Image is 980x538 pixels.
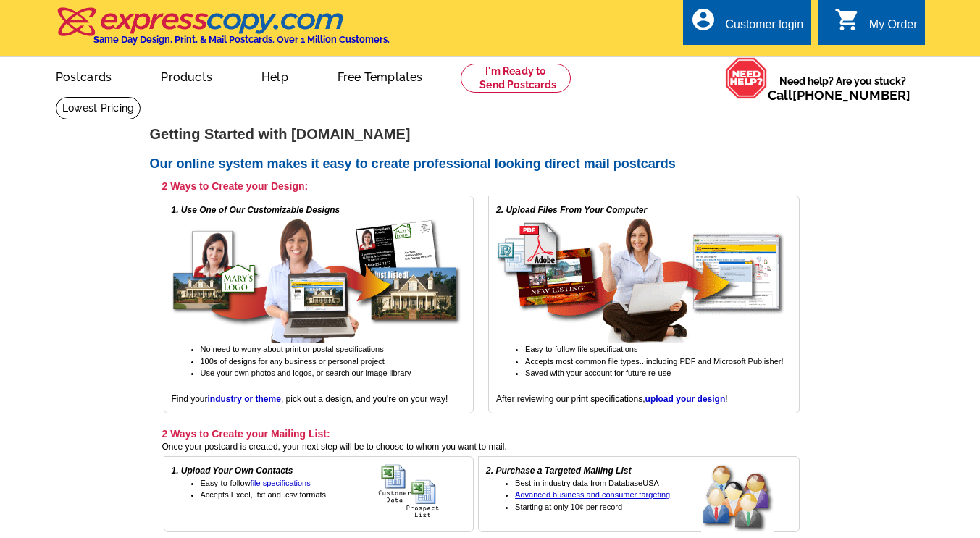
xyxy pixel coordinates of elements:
span: No need to worry about print or postal specifications [201,345,384,353]
img: buy a targeted mailing list [701,464,792,534]
a: industry or theme [208,394,281,404]
span: Saved with your account for future re-use [525,369,671,377]
span: Find your , pick out a design, and you're on your way! [172,394,448,404]
a: Same Day Design, Print, & Mail Postcards. Over 1 Million Customers. [56,17,390,45]
span: Easy-to-follow file specifications [525,345,637,353]
div: Customer login [725,18,803,38]
a: account_circle Customer login [690,16,803,34]
h2: Our online system makes it easy to create professional looking direct mail postcards [150,156,831,172]
a: file specifications [251,479,311,487]
span: Once your postcard is created, your next step will be to choose to whom you want to mail. [162,442,507,452]
span: Easy-to-follow [201,479,311,487]
i: shopping_cart [834,7,860,33]
span: Starting at only 10¢ per record [515,503,622,511]
span: Call [768,88,910,103]
span: 100s of designs for any business or personal project [201,357,385,366]
img: upload your own design for free [496,217,786,343]
h4: Same Day Design, Print, & Mail Postcards. Over 1 Million Customers. [93,34,390,45]
a: Free Templates [314,59,446,93]
em: 1. Upload Your Own Contacts [172,466,293,476]
a: upload your design [645,394,726,404]
img: upload your own address list for free [378,464,466,518]
img: help [725,57,768,99]
span: Accepts Excel, .txt and .csv formats [201,490,327,499]
span: After reviewing our print specifications, ! [496,394,727,404]
h3: 2 Ways to Create your Design: [162,180,800,193]
span: Use your own photos and logos, or search our image library [201,369,411,377]
a: [PHONE_NUMBER] [792,88,910,103]
h1: Getting Started with [DOMAIN_NAME] [150,127,831,142]
img: free online postcard designs [172,217,461,343]
a: Products [138,59,235,93]
span: Need help? Are you stuck? [768,74,918,103]
em: 2. Purchase a Targeted Mailing List [486,466,631,476]
a: Help [238,59,311,93]
em: 1. Use One of Our Customizable Designs [172,205,340,215]
em: 2. Upload Files From Your Computer [496,205,647,215]
h3: 2 Ways to Create your Mailing List: [162,427,800,440]
a: shopping_cart My Order [834,16,918,34]
i: account_circle [690,7,716,33]
a: Advanced business and consumer targeting [515,490,670,499]
span: Accepts most common file types...including PDF and Microsoft Publisher! [525,357,783,366]
span: Best-in-industry data from DatabaseUSA [515,479,659,487]
a: Postcards [33,59,135,93]
div: My Order [869,18,918,38]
